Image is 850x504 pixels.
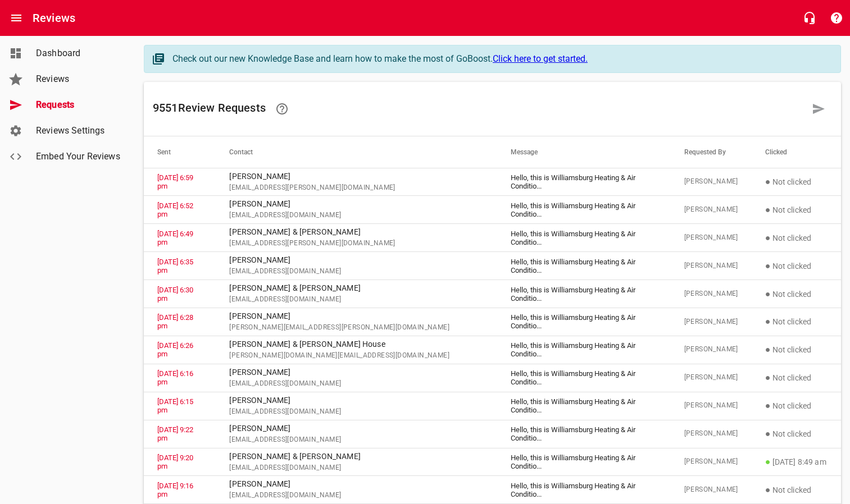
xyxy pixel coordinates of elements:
[33,9,75,27] h6: Reviews
[229,366,484,378] p: [PERSON_NAME]
[497,392,671,420] td: Hello, this is Williamsburg Heating & Air Conditio ...
[144,136,216,168] th: Sent
[497,420,671,448] td: Hello, this is Williamsburg Heating & Air Conditio ...
[765,260,771,271] span: ●
[765,176,771,187] span: ●
[36,98,121,112] span: Requests
[497,252,671,280] td: Hello, this is Williamsburg Heating & Air Conditio ...
[157,173,193,190] a: [DATE] 6:59 pm
[229,198,484,210] p: [PERSON_NAME]
[684,428,738,439] span: [PERSON_NAME]
[157,230,193,246] a: [DATE] 6:49 pm
[229,423,484,434] p: [PERSON_NAME]
[229,282,484,294] p: [PERSON_NAME] & [PERSON_NAME]
[229,226,484,238] p: [PERSON_NAME] & [PERSON_NAME]
[229,490,484,501] span: [EMAIL_ADDRESS][DOMAIN_NAME]
[765,287,828,301] p: Not clicked
[229,210,484,221] span: [EMAIL_ADDRESS][DOMAIN_NAME]
[684,372,738,383] span: [PERSON_NAME]
[157,258,193,274] a: [DATE] 6:35 pm
[157,201,193,218] a: [DATE] 6:52 pm
[684,456,738,468] span: [PERSON_NAME]
[765,316,771,327] span: ●
[765,203,828,217] p: Not clicked
[765,231,828,245] p: Not clicked
[216,136,497,168] th: Contact
[157,482,193,498] a: [DATE] 9:16 pm
[229,434,484,446] span: [EMAIL_ADDRESS][DOMAIN_NAME]
[157,369,193,386] a: [DATE] 6:16 pm
[229,266,484,277] span: [EMAIL_ADDRESS][DOMAIN_NAME]
[157,425,193,442] a: [DATE] 9:22 pm
[229,478,484,490] p: [PERSON_NAME]
[752,136,841,168] th: Clicked
[497,280,671,308] td: Hello, this is Williamsburg Heating & Air Conditio ...
[157,397,193,414] a: [DATE] 6:15 pm
[36,124,121,138] span: Reviews Settings
[765,483,828,497] p: Not clicked
[765,175,828,189] p: Not clicked
[269,95,296,122] a: Learn how requesting reviews can improve your online presence
[229,254,484,266] p: [PERSON_NAME]
[497,224,671,252] td: Hello, this is Williamsburg Heating & Air Conditio ...
[497,476,671,504] td: Hello, this is Williamsburg Heating & Air Conditio ...
[157,286,193,303] a: [DATE] 6:30 pm
[157,313,193,330] a: [DATE] 6:28 pm
[684,204,738,216] span: [PERSON_NAME]
[493,53,588,64] a: Click here to get started.
[229,294,484,305] span: [EMAIL_ADDRESS][DOMAIN_NAME]
[765,288,771,299] span: ●
[765,232,771,243] span: ●
[36,150,121,163] span: Embed Your Reviews
[765,372,771,383] span: ●
[684,288,738,300] span: [PERSON_NAME]
[497,196,671,224] td: Hello, this is Williamsburg Heating & Air Conditio ...
[229,406,484,418] span: [EMAIL_ADDRESS][DOMAIN_NAME]
[497,364,671,392] td: Hello, this is Williamsburg Heating & Air Conditio ...
[765,399,828,413] p: Not clicked
[765,371,828,384] p: Not clicked
[765,315,828,328] p: Not clicked
[172,52,829,66] div: Check out our new Knowledge Base and learn how to make the most of GoBoost.
[497,308,671,336] td: Hello, this is Williamsburg Heating & Air Conditio ...
[157,341,193,358] a: [DATE] 6:26 pm
[684,176,738,187] span: [PERSON_NAME]
[684,232,738,244] span: [PERSON_NAME]
[36,47,121,60] span: Dashboard
[497,168,671,196] td: Hello, this is Williamsburg Heating & Air Conditio ...
[765,455,828,469] p: [DATE] 8:49 am
[3,4,30,31] button: Open drawer
[805,95,832,122] a: Request a review
[36,72,121,86] span: Reviews
[229,451,484,462] p: [PERSON_NAME] & [PERSON_NAME]
[765,484,771,495] span: ●
[823,4,850,31] button: Support Portal
[684,484,738,496] span: [PERSON_NAME]
[229,182,484,194] span: [EMAIL_ADDRESS][PERSON_NAME][DOMAIN_NAME]
[229,378,484,390] span: [EMAIL_ADDRESS][DOMAIN_NAME]
[229,310,484,322] p: [PERSON_NAME]
[765,204,771,215] span: ●
[684,260,738,272] span: [PERSON_NAME]
[684,344,738,355] span: [PERSON_NAME]
[229,338,484,350] p: [PERSON_NAME] & [PERSON_NAME] House
[684,317,738,328] span: [PERSON_NAME]
[684,400,738,411] span: [PERSON_NAME]
[497,136,671,168] th: Message
[229,238,484,249] span: [EMAIL_ADDRESS][PERSON_NAME][DOMAIN_NAME]
[765,344,771,355] span: ●
[765,343,828,356] p: Not clicked
[229,171,484,182] p: [PERSON_NAME]
[765,259,828,273] p: Not clicked
[671,136,752,168] th: Requested By
[765,427,828,441] p: Not clicked
[497,336,671,364] td: Hello, this is Williamsburg Heating & Air Conditio ...
[765,400,771,411] span: ●
[157,453,193,470] a: [DATE] 9:20 pm
[153,95,805,122] h6: 9551 Review Request s
[765,456,771,467] span: ●
[796,4,823,31] button: Live Chat
[765,428,771,439] span: ●
[497,448,671,476] td: Hello, this is Williamsburg Heating & Air Conditio ...
[229,322,484,333] span: [PERSON_NAME][EMAIL_ADDRESS][PERSON_NAME][DOMAIN_NAME]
